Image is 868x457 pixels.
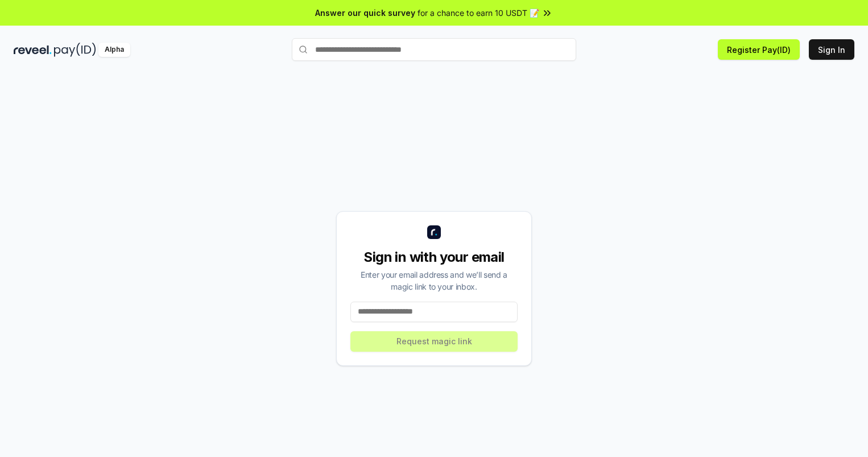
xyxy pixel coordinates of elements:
span: Answer our quick survey [315,7,415,19]
img: pay_id [54,43,96,57]
div: Enter your email address and we’ll send a magic link to your inbox. [350,269,518,293]
div: Alpha [98,43,130,57]
span: for a chance to earn 10 USDT 📝 [418,7,539,19]
img: reveel_dark [14,43,52,57]
button: Sign In [809,39,854,60]
div: Sign in with your email [350,248,518,266]
button: Register Pay(ID) [718,39,800,60]
img: logo_small [427,225,441,239]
